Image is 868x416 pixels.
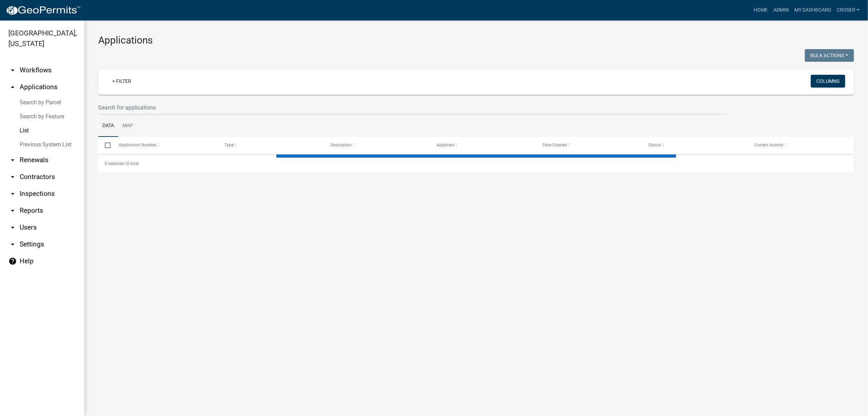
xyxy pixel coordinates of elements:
i: arrow_drop_down [8,190,17,198]
a: Admin [771,4,792,17]
div: 0 total [98,155,854,172]
i: arrow_drop_down [8,173,17,181]
span: Applicant [437,143,455,147]
datatable-header-cell: Status [642,137,748,154]
button: Columns [811,75,845,87]
datatable-header-cell: Type [218,137,324,154]
i: arrow_drop_down [8,240,17,249]
i: arrow_drop_down [8,66,17,74]
a: + Filter [107,75,137,87]
a: Home [751,4,771,17]
span: 0 selected / [105,161,127,166]
datatable-header-cell: Select [98,137,112,154]
a: My Dashboard [792,4,834,17]
span: Type [224,143,234,147]
datatable-header-cell: Applicant [430,137,536,154]
i: arrow_drop_down [8,206,17,215]
datatable-header-cell: Application Number [112,137,217,154]
span: Status [648,143,661,147]
a: Map [118,115,137,137]
span: Date Created [543,143,567,147]
i: arrow_drop_up [8,83,17,91]
a: croser [834,4,862,17]
i: arrow_drop_down [8,156,17,164]
button: Bulk Actions [805,49,854,62]
span: Current Activity [755,143,784,147]
span: Description [330,143,352,147]
i: help [8,257,17,265]
datatable-header-cell: Date Created [536,137,642,154]
input: Search for applications [98,100,726,115]
a: Data [98,115,118,137]
span: Application Number [119,143,157,147]
h3: Applications [98,34,854,46]
datatable-header-cell: Description [324,137,430,154]
i: arrow_drop_down [8,223,17,232]
datatable-header-cell: Current Activity [748,137,854,154]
